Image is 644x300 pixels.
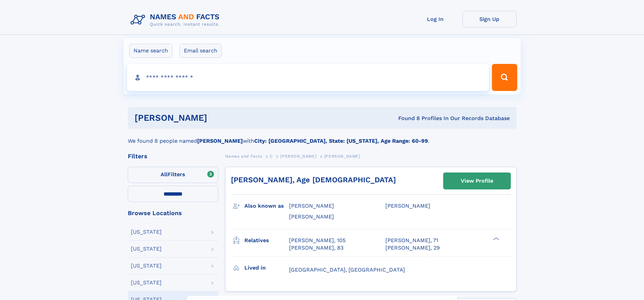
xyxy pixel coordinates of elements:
[444,173,510,189] a: View Profile
[289,237,345,244] a: [PERSON_NAME], 105
[289,244,343,252] a: [PERSON_NAME], 83
[180,44,222,58] label: Email search
[161,171,168,178] span: All
[129,44,172,58] label: Name search
[244,235,289,246] h3: Relatives
[462,11,517,27] a: Sign Up
[131,246,162,252] div: [US_STATE]
[127,64,489,91] input: search input
[231,176,396,184] a: [PERSON_NAME], Age [DEMOGRAPHIC_DATA]
[225,152,262,160] a: Names and Facts
[128,167,218,183] label: Filters
[461,173,493,189] div: View Profile
[254,138,428,144] b: City: [GEOGRAPHIC_DATA], State: [US_STATE], Age Range: 60-99
[270,152,273,160] a: C
[280,152,316,160] a: [PERSON_NAME]
[244,262,289,274] h3: Lived in
[280,154,316,159] span: [PERSON_NAME]
[289,203,334,209] span: [PERSON_NAME]
[385,203,430,209] span: [PERSON_NAME]
[128,11,225,29] img: Logo Names and Facts
[385,244,440,252] a: [PERSON_NAME], 29
[289,267,405,273] span: [GEOGRAPHIC_DATA], [GEOGRAPHIC_DATA]
[131,280,162,285] div: [US_STATE]
[324,154,360,159] span: [PERSON_NAME]
[289,213,334,220] span: [PERSON_NAME]
[408,11,462,27] a: Log In
[128,129,517,145] div: We found 8 people named with .
[128,153,218,159] div: Filters
[270,154,273,159] span: C
[303,115,510,122] div: Found 8 Profiles In Our Records Database
[492,236,500,241] div: ❯
[385,237,438,244] a: [PERSON_NAME], 71
[492,64,517,91] button: Search Button
[135,114,303,122] h1: [PERSON_NAME]
[244,200,289,212] h3: Also known as
[131,229,162,235] div: [US_STATE]
[128,210,218,216] div: Browse Locations
[131,263,162,269] div: [US_STATE]
[197,138,243,144] b: [PERSON_NAME]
